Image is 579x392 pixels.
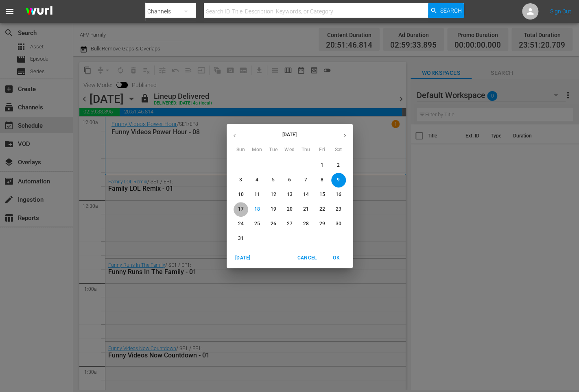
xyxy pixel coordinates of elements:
p: 10 [238,191,243,198]
button: OK [323,251,350,265]
p: 20 [286,206,292,213]
span: Sun [234,146,248,154]
button: 21 [299,202,313,217]
button: 17 [234,202,248,217]
p: 9 [337,176,340,183]
p: 27 [286,220,292,227]
p: 12 [270,191,276,198]
p: 29 [319,220,325,227]
p: 31 [238,235,243,242]
p: 30 [335,220,341,227]
button: 2 [331,158,346,173]
p: 15 [319,191,325,198]
button: 13 [282,187,297,202]
p: 2 [337,162,340,169]
p: 1 [321,162,323,169]
span: Sat [331,146,346,154]
span: Thu [299,146,313,154]
button: 11 [250,187,264,202]
button: 12 [266,187,281,202]
button: 28 [299,217,313,231]
button: 8 [315,173,330,187]
span: Mon [250,146,264,154]
img: ans4CAIJ8jUAAAAAAAAAAAAAAAAAAAAAAAAgQb4GAAAAAAAAAAAAAAAAAAAAAAAAJMjXAAAAAAAAAAAAAAAAAAAAAAAAgAT5G... [20,2,59,21]
span: Search [440,3,461,18]
p: 24 [238,220,243,227]
button: 29 [315,217,330,231]
button: 20 [282,202,297,217]
button: 10 [234,187,248,202]
p: 23 [335,206,341,213]
span: [DATE] [233,254,253,262]
button: 26 [266,217,281,231]
a: Sign Out [550,8,571,15]
p: 3 [239,176,242,183]
p: [DATE] [243,131,337,138]
p: 8 [321,176,323,183]
p: 6 [288,176,291,183]
button: 22 [315,202,330,217]
p: 22 [319,206,325,213]
span: OK [327,254,346,262]
p: 25 [254,220,260,227]
button: 27 [282,217,297,231]
p: 18 [254,206,260,213]
button: 24 [234,217,248,231]
p: 19 [270,206,276,213]
button: 6 [282,173,297,187]
p: 26 [270,220,276,227]
button: Cancel [294,251,320,265]
button: 14 [299,187,313,202]
p: 5 [272,176,275,183]
span: Cancel [297,254,317,262]
p: 7 [304,176,307,183]
p: 17 [238,206,243,213]
button: 31 [234,231,248,246]
button: 30 [331,217,346,231]
button: 19 [266,202,281,217]
button: 15 [315,187,330,202]
button: 25 [250,217,264,231]
button: 16 [331,187,346,202]
button: 23 [331,202,346,217]
p: 11 [254,191,260,198]
button: 5 [266,173,281,187]
button: 4 [250,173,264,187]
p: 21 [303,206,308,213]
button: 9 [331,173,346,187]
button: 7 [299,173,313,187]
button: 18 [250,202,264,217]
p: 14 [303,191,308,198]
button: [DATE] [230,251,256,265]
p: 13 [286,191,292,198]
span: Tue [266,146,281,154]
span: menu [5,7,15,16]
p: 16 [335,191,341,198]
button: 3 [234,173,248,187]
p: 4 [256,176,258,183]
span: Fri [315,146,330,154]
p: 28 [303,220,308,227]
button: 1 [315,158,330,173]
span: Wed [282,146,297,154]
